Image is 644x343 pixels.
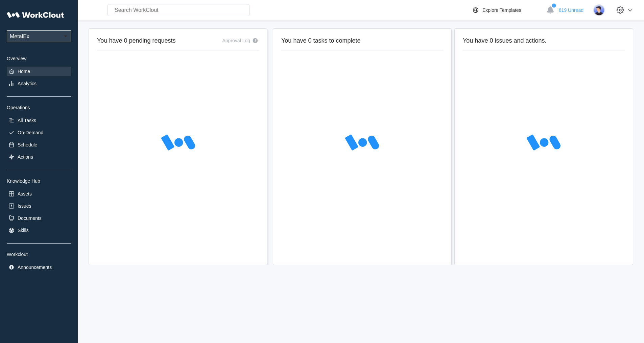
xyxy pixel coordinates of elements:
[7,105,71,110] div: Operations
[593,4,605,16] img: user-5.png
[7,152,71,162] a: Actions
[18,203,31,209] div: Issues
[7,56,71,61] div: Overview
[7,226,71,235] a: Skills
[7,140,71,150] a: Schedule
[18,69,30,74] div: Home
[18,118,36,123] div: All Tasks
[7,201,71,211] a: Issues
[97,37,176,45] h2: You have 0 pending requests
[222,38,250,43] div: Approval Log
[18,191,32,197] div: Assets
[108,4,249,16] input: Search WorkClout
[482,7,521,13] div: Explore Templates
[18,154,33,160] div: Actions
[7,79,71,88] a: Analytics
[7,116,71,125] a: All Tasks
[7,262,71,272] a: Announcements
[7,128,71,137] a: On-Demand
[7,67,71,76] a: Home
[18,81,37,86] div: Analytics
[18,228,29,233] div: Skills
[7,213,71,223] a: Documents
[472,6,543,14] a: Explore Templates
[18,130,43,135] div: On-Demand
[18,215,42,221] div: Documents
[559,7,583,13] span: 619 Unread
[281,37,443,45] h2: You have 0 tasks to complete
[18,265,52,270] div: Announcements
[7,178,71,184] div: Knowledge Hub
[7,189,71,199] a: Assets
[18,142,37,147] div: Schedule
[463,37,625,45] h2: You have 0 issues and actions.
[7,252,71,257] div: Workclout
